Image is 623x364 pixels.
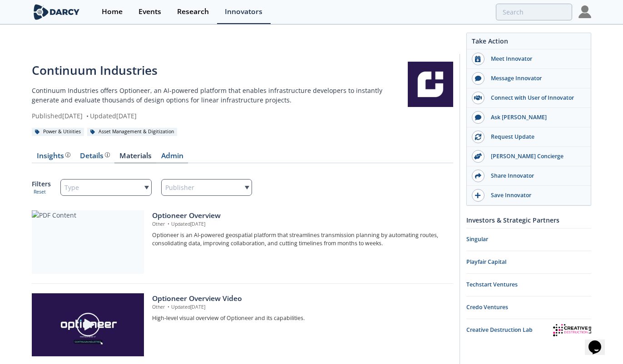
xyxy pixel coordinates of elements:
[466,277,591,293] a: Techstart Ventures
[466,212,591,228] div: Investors & Strategic Partners
[64,181,79,194] span: Type
[32,293,453,357] a: Video Content Optioneer Overview Video Other •Updated[DATE] High-level visual overview of Optione...
[466,254,591,270] a: Playfair Capital
[152,210,447,221] div: Optioneer Overview
[114,152,156,163] a: Materials
[80,152,110,160] div: Details
[138,8,161,15] div: Events
[466,281,591,289] div: Techstart Ventures
[32,4,81,20] img: logo-wide.svg
[105,152,110,157] img: information.svg
[32,86,408,105] p: Continuum Industries offers Optioneer, an AI-powered platform that enables infrastructure develop...
[485,94,586,102] div: Connect with User of Innovator
[102,8,123,15] div: Home
[225,8,262,15] div: Innovators
[152,293,447,304] div: Optioneer Overview Video
[152,304,447,311] p: Other Updated [DATE]
[466,322,591,338] a: Creative Destruction Lab Creative Destruction Lab
[485,191,586,199] div: Save Innovator
[32,152,75,163] a: Insights
[152,231,447,248] p: Optioneer is an AI-powered geospatial platform that streamlines transmission planning by automati...
[553,324,591,337] img: Creative Destruction Lab
[466,300,591,315] a: Credo Ventures
[32,62,408,79] div: Continuum Industries
[467,36,591,49] div: Take Action
[152,314,447,322] p: High-level visual overview of Optioneer and its capabilities.
[485,152,586,160] div: [PERSON_NAME] Concierge
[466,326,553,334] div: Creative Destruction Lab
[84,112,90,120] span: •
[467,186,591,205] button: Save Innovator
[87,128,177,136] div: Asset Management & Digitization
[485,172,586,180] div: Share Innovator
[485,55,586,63] div: Meet Innovator
[32,293,144,356] img: Video Content
[466,232,591,248] a: Singular
[75,152,114,163] a: Details
[485,74,586,83] div: Message Innovator
[32,210,453,274] a: PDF Content Optioneer Overview Other •Updated[DATE] Optioneer is an AI-powered geospatial platfor...
[60,179,152,196] div: Type
[166,304,171,310] span: •
[152,221,447,228] p: Other Updated [DATE]
[466,235,591,243] div: Singular
[165,181,194,194] span: Publisher
[466,258,591,266] div: Playfair Capital
[161,179,252,196] div: Publisher
[65,152,70,157] img: information.svg
[466,303,591,311] div: Credo Ventures
[177,8,209,15] div: Research
[496,4,572,20] input: Advanced Search
[166,221,171,227] span: •
[578,5,591,18] img: Profile
[485,113,586,121] div: Ask [PERSON_NAME]
[32,128,84,136] div: Power & Utilities
[485,133,586,141] div: Request Update
[32,111,408,121] div: Published [DATE] Updated [DATE]
[75,312,101,337] img: play-chapters-gray.svg
[156,152,188,163] a: Admin
[37,152,70,160] div: Insights
[32,179,51,189] p: Filters
[585,328,614,355] iframe: chat widget
[34,189,46,196] button: Reset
